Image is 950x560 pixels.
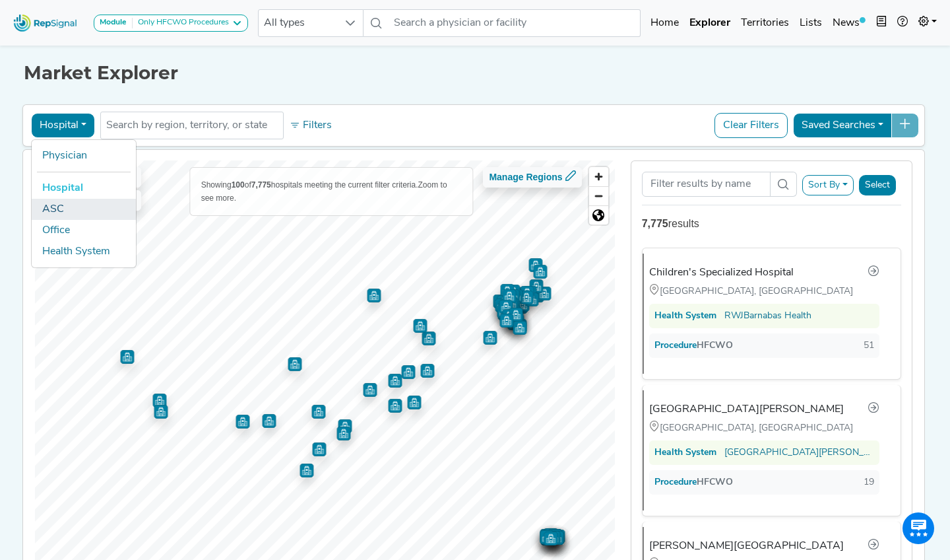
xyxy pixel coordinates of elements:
span: Reset zoom [589,206,608,225]
span: All types [259,10,338,36]
div: Map marker [500,314,514,328]
button: Filters [286,114,335,137]
div: Map marker [548,529,562,543]
div: HFCWO [654,339,733,353]
div: HFCWO [654,475,733,489]
div: [PERSON_NAME][GEOGRAPHIC_DATA] [649,538,844,554]
span: Showing of hospitals meeting the current filter criteria. [201,180,418,190]
strong: Module [100,18,127,26]
h1: Market Explorer [24,62,926,85]
input: Search Term [642,172,771,197]
div: Map marker [408,396,422,409]
div: Map marker [389,374,402,388]
button: Manage Regions [483,167,581,188]
button: Intel Book [871,10,892,36]
div: Map marker [513,321,527,335]
div: Map marker [495,298,509,312]
div: Health System [654,446,716,460]
div: Map marker [499,300,513,314]
div: Map marker [525,293,539,306]
div: results [642,216,901,232]
div: Map marker [498,306,512,320]
div: Children's Specialized Hospital [649,265,794,281]
div: Map marker [529,258,543,272]
a: Explorer [684,10,736,36]
div: Map marker [288,357,302,371]
div: Map marker [503,289,517,303]
div: Map marker [121,350,135,364]
button: Sort By [802,175,854,195]
div: Map marker [501,284,515,298]
div: Map marker [544,528,557,542]
button: Hospital [31,113,95,138]
div: Map marker [542,532,556,545]
div: Map marker [538,287,552,300]
div: Map marker [338,419,352,433]
div: Map marker [499,302,513,316]
div: Map marker [367,289,381,302]
div: Map marker [312,405,326,419]
input: Search a physician or facility [389,9,641,37]
button: Zoom out [589,186,608,205]
div: Map marker [422,332,436,345]
div: Map marker [540,530,554,544]
div: Map marker [516,298,530,312]
div: Map marker [508,316,522,330]
div: Map marker [153,394,167,407]
div: 19 [864,475,874,489]
a: ASC [32,199,136,220]
button: ModuleOnly HFCWO Procedures [94,15,248,32]
div: [GEOGRAPHIC_DATA], [GEOGRAPHIC_DATA] [649,421,879,435]
a: Go to hospital profile [868,264,879,281]
span: Zoom out [589,187,608,205]
div: Map marker [300,464,314,477]
div: Map marker [236,415,250,429]
a: Lists [794,10,827,36]
div: Map marker [509,308,523,322]
a: Home [645,10,684,36]
div: Map marker [520,291,534,304]
div: Map marker [313,442,327,456]
a: Hospital [32,178,136,199]
a: Health System [32,241,136,262]
div: Map marker [484,331,497,345]
div: Map marker [497,295,511,309]
div: Only HFCWO Procedures [133,18,229,28]
span: Procedure [668,341,697,351]
div: Map marker [154,405,168,419]
div: Map marker [541,532,555,545]
div: [GEOGRAPHIC_DATA][PERSON_NAME] [649,402,844,417]
a: RWJBarnabas Health [724,309,811,323]
b: 7,775 [251,180,271,190]
a: Office [32,220,136,241]
button: Zoom in [589,167,608,186]
a: Go to hospital profile [868,401,879,418]
div: Map marker [521,286,534,300]
strong: 7,775 [642,218,668,229]
div: Map marker [511,314,524,328]
div: Map marker [493,295,507,308]
div: Health System [654,309,716,323]
input: Search by region, territory, or state [106,118,278,133]
button: Select [859,175,896,195]
div: [GEOGRAPHIC_DATA], [GEOGRAPHIC_DATA] [649,284,879,298]
a: Go to hospital profile [868,538,879,555]
div: Map marker [534,265,548,279]
div: Map marker [421,364,435,378]
div: Map marker [503,309,517,323]
div: Map marker [497,304,511,318]
div: Map marker [337,427,351,440]
button: Clear Filters [714,113,788,138]
button: Saved Searches [793,113,892,138]
button: Reset bearing to north [589,205,608,225]
div: Map marker [389,399,402,413]
a: Territories [736,10,794,36]
a: [GEOGRAPHIC_DATA][PERSON_NAME] Adventist [GEOGRAPHIC_DATA] [724,446,874,460]
div: Map marker [540,529,554,543]
a: News [827,10,871,36]
div: Map marker [414,319,427,333]
div: Map marker [402,365,416,379]
div: Map marker [263,414,276,428]
div: 51 [864,339,874,353]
